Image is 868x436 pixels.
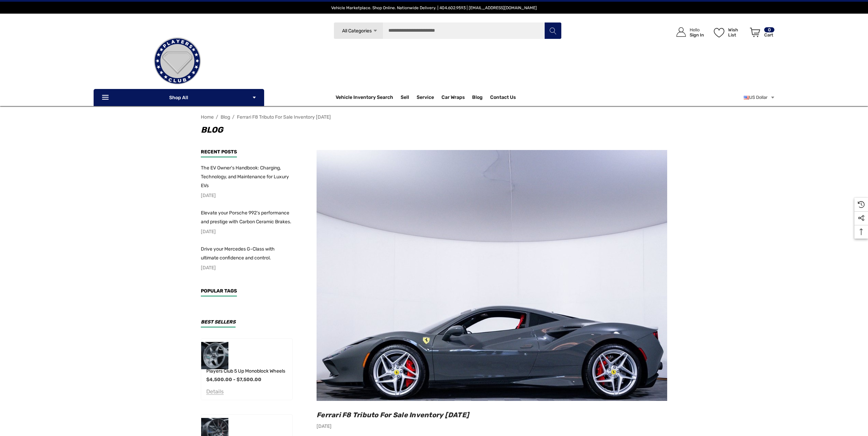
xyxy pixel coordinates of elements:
[331,5,537,10] span: Vehicle Marketplace. Shop Online. Nationwide Delivery. | 404.602.9593 | [EMAIL_ADDRESS][DOMAIN_NAME]
[690,32,704,37] p: Sign In
[143,27,211,95] img: Players Club | Cars For Sale
[201,191,293,200] p: [DATE]
[858,215,865,222] svg: Social Media
[472,94,483,102] a: Blog
[854,228,868,235] svg: Top
[252,95,257,100] svg: Icon Arrow Down
[201,149,237,155] span: Recent Posts
[750,28,760,37] svg: Review Your Cart
[237,114,331,120] a: Ferrari F8 Tributo For Sale Inventory [DATE]
[544,22,561,39] button: Search
[373,28,378,33] svg: Icon Arrow Down
[676,27,686,37] svg: Icon User Account
[201,165,289,189] span: The EV Owner's Handbook: Charging, Technology, and Maintenance for Luxury EVs
[201,342,228,369] img: Players Club 5 Up Monoblock Wheels
[201,210,291,225] span: Elevate your Porsche 992's performance and prestige with Carbon Ceramic Brakes.
[728,27,746,37] p: Wish List
[401,91,417,104] a: Sell
[201,264,293,272] p: [DATE]
[744,91,775,104] a: USD
[441,94,465,102] span: Car Wraps
[221,114,230,120] a: Blog
[206,390,224,394] a: Details
[201,245,293,262] a: Drive your Mercedes G-Class with ultimate confidence and control.
[201,111,667,123] nav: Breadcrumb
[201,164,293,190] a: The EV Owner's Handbook: Charging, Technology, and Maintenance for Luxury EVs
[94,89,264,106] p: Shop All
[342,28,371,34] span: All Categories
[490,94,516,102] a: Contact Us
[206,367,285,375] a: Players Club 5 Up Monoblock Wheels
[101,94,111,102] svg: Icon Line
[714,28,724,37] svg: Wish List
[747,20,775,47] a: Cart with 0 items
[317,411,469,419] a: Ferrari F8 Tributo For Sale Inventory [DATE]
[206,388,224,395] span: Details
[201,246,275,261] span: Drive your Mercedes G-Class with ultimate confidence and control.
[201,227,293,236] p: [DATE]
[690,27,704,32] p: Hello
[201,320,236,328] h3: Best Sellers
[334,22,383,39] a: All Categories Icon Arrow Down Icon Arrow Up
[201,209,293,226] a: Elevate your Porsche 992's performance and prestige with Carbon Ceramic Brakes.
[401,94,409,102] span: Sell
[201,114,214,120] a: Home
[858,201,865,208] svg: Recently Viewed
[336,94,393,102] a: Vehicle Inventory Search
[669,20,707,44] a: Sign in
[201,288,237,294] span: Popular Tags
[206,377,261,382] span: $4,500.00 - $7,500.00
[441,91,472,104] a: Car Wraps
[417,94,434,102] a: Service
[201,123,667,137] h1: Blog
[764,32,774,37] p: Cart
[764,27,774,32] p: 0
[317,150,667,401] img: Ferrari F8 Tributo For Sale Inventory April 2025
[317,422,667,431] p: [DATE]
[711,20,747,44] a: Wish List Wish List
